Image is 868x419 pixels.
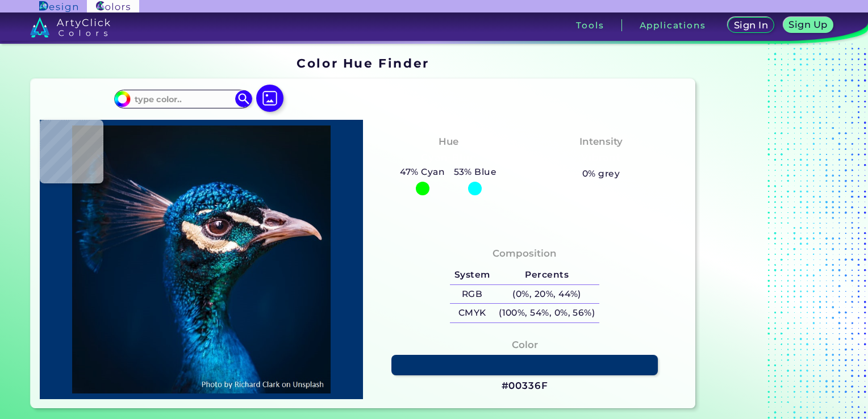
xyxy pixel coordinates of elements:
[297,55,429,72] h1: Color Hue Finder
[582,166,620,181] h5: 0% grey
[576,21,604,30] h3: Tools
[730,18,772,32] a: Sign In
[30,17,110,37] img: logo_artyclick_colors_white.svg
[494,266,599,284] h5: Percents
[493,245,557,262] h4: Composition
[736,21,766,30] h5: Sign In
[130,91,236,107] input: type color..
[577,151,626,165] h3: Vibrant
[396,165,449,179] h5: 47% Cyan
[235,90,252,107] img: icon search
[640,21,706,30] h3: Applications
[450,304,494,322] h5: CMYK
[512,337,538,353] h4: Color
[449,165,501,179] h5: 53% Blue
[450,285,494,304] h5: RGB
[45,125,357,393] img: img_pavlin.jpg
[439,133,458,150] h4: Hue
[494,285,599,304] h5: (0%, 20%, 44%)
[494,304,599,322] h5: (100%, 54%, 0%, 56%)
[579,133,623,150] h4: Intensity
[791,20,826,29] h5: Sign Up
[786,18,831,32] a: Sign Up
[450,266,494,284] h5: System
[700,52,842,413] iframe: Advertisement
[416,151,481,165] h3: Cyan-Blue
[39,1,77,12] img: ArtyClick Design logo
[502,379,548,393] h3: #00336F
[256,85,283,112] img: icon picture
